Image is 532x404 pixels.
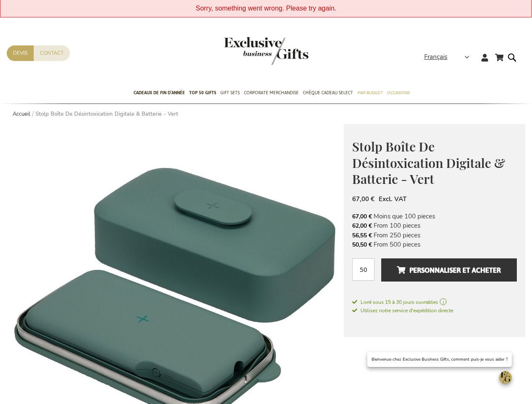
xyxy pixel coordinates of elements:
[224,37,308,65] img: Exclusive Business gifts logo
[352,307,453,314] span: Utilisez notre service d'expédition directe
[134,88,185,97] span: Cadeaux de fin d’année
[35,110,178,118] strong: Stolp Boîte De Désintoxication Digitale & Batterie - Vert
[7,45,34,61] a: Devis
[352,138,505,187] span: Stolp Boîte De Désintoxication Digitale & Batterie - Vert
[352,231,517,240] li: From 250 pieces
[352,222,372,230] span: 62,00 €
[195,5,336,12] span: Sorry, something went wrong. Please try again.
[189,88,216,97] span: TOP 50 Gifts
[352,213,372,221] span: 67,00 €
[352,221,517,230] li: From 100 pieces
[244,88,299,97] span: Corporate Merchandise
[357,88,382,97] span: Par budget
[13,110,30,118] a: Accueil
[34,45,70,61] a: Contact
[352,298,517,306] a: Livré sous 15 à 30 jours ouvrables
[352,212,517,221] li: Moins que 100 pieces
[352,306,453,314] a: Utilisez notre service d'expédition directe
[381,258,517,282] button: Personnaliser et acheter
[220,88,240,97] span: Gift Sets
[352,231,372,239] span: 56,55 €
[352,241,372,249] span: 50,50 €
[424,52,475,62] div: Français
[224,37,266,65] a: store logo
[379,195,406,203] span: Excl. VAT
[387,88,409,97] span: Occasions
[303,88,353,97] span: Chèque Cadeau Select
[352,195,374,203] span: 67,00 €
[352,258,374,281] input: Qté
[424,52,447,62] span: Français
[397,263,501,277] span: Personnaliser et acheter
[352,240,517,249] li: From 500 pieces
